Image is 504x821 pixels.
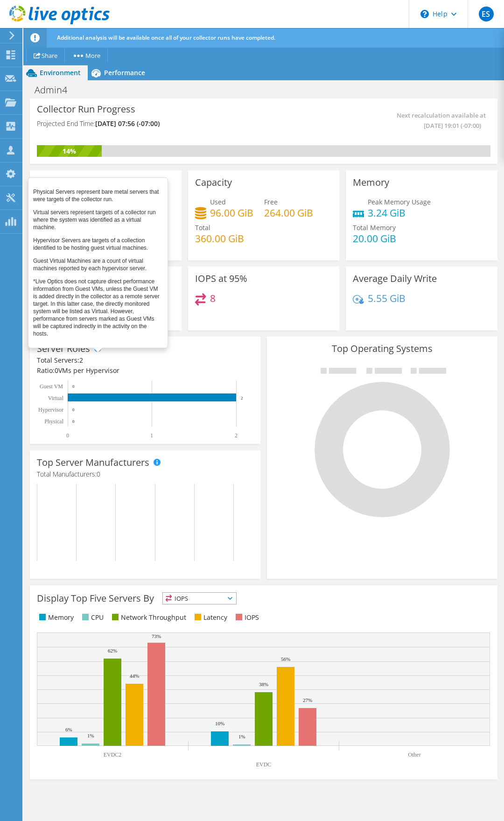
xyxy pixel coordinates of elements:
span: 2 [79,356,83,365]
h4: Total Manufacturers: [37,469,253,479]
a: Share [26,48,65,63]
h3: Capacity [195,177,232,188]
li: Network Throughput [110,612,186,623]
h4: 20.00 GiB [353,233,396,244]
text: 1% [87,733,94,738]
h4: 9 [37,233,55,244]
text: Physical [44,418,63,425]
span: IOPS [163,593,236,604]
text: 6% [65,727,72,732]
span: Next recalculation available at [264,110,486,131]
li: Memory [37,612,74,623]
li: Latency [192,612,227,623]
h4: 3.24 GiB [368,208,431,218]
text: 0 [72,384,75,389]
text: 1 [150,432,153,439]
span: Performance [104,68,145,77]
text: 2 [241,396,243,400]
span: Peak Memory Usage [368,197,431,206]
span: Used [210,197,226,206]
h4: 18.70 GHz [91,208,138,218]
span: 0 [55,366,58,375]
div: Total Servers: [37,355,145,365]
h4: 360.00 GiB [195,233,244,244]
text: 62% [108,648,117,653]
span: Peak CPU [52,197,81,206]
h3: Memory [353,177,389,188]
h4: 5.55 GiB [368,293,406,303]
h4: 516.80 kilobits/s [52,303,126,314]
text: Guest VM [40,383,63,390]
h3: CPU [37,177,56,188]
text: 0 [66,432,69,439]
span: 0 [97,470,100,478]
h3: Top Operating Systems [274,344,490,354]
span: Additional analysis will be available once all of your collector runs have completed. [57,34,275,42]
text: 2 [235,432,238,439]
div: 14% [37,146,102,156]
h3: IOPS at 95% [195,274,247,284]
div: Ratio: VMs per Hypervisor [37,365,253,376]
span: Cores [37,223,55,232]
span: [DATE] 19:01 (-07:00) [264,120,481,131]
span: Total [195,223,210,232]
h4: 96.00 GiB [210,208,253,218]
text: EVDC2 [104,751,122,758]
span: ES [479,7,494,21]
text: 27% [303,697,312,703]
h4: 264.00 GiB [264,208,313,218]
h4: 5 [65,233,103,244]
text: EVDC [256,761,272,768]
h3: Average Daily Write [353,274,437,284]
h1: Admin4 [30,85,82,95]
text: 38% [259,681,268,687]
svg: \n [420,10,429,18]
text: Virtual [48,395,64,401]
h4: 8 [210,293,216,303]
span: Net CPU [91,197,117,206]
text: 73% [152,633,161,639]
text: 0 [72,419,75,424]
li: CPU [80,612,104,623]
span: Total Memory [353,223,396,232]
text: 10% [215,721,224,726]
h4: Projected End Time: [37,119,261,129]
h3: Server Roles [37,344,90,354]
a: More [64,48,108,63]
text: Other [408,751,420,758]
li: IOPS [233,612,259,623]
text: 1% [238,734,245,739]
h3: Peak Aggregate Network Throughput [37,274,175,294]
text: 44% [130,673,139,679]
span: Free [264,197,278,206]
h4: 0 GHz [52,208,81,218]
span: [DATE] 07:56 (-07:00) [95,119,160,128]
text: 0 [72,407,75,412]
text: 56% [281,656,290,662]
span: CPU Sockets [65,223,103,232]
h3: Top Server Manufacturers [37,457,149,468]
span: Environment [40,68,81,77]
text: Hypervisor [38,407,63,413]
